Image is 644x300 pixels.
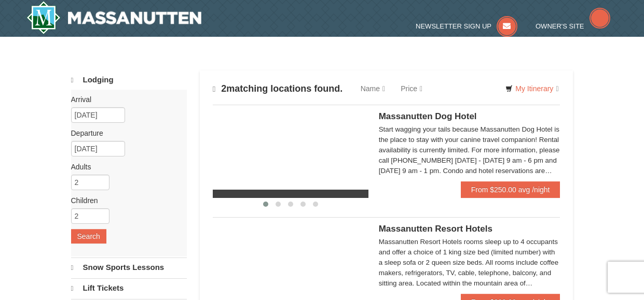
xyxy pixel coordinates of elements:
a: My Itinerary [499,81,565,96]
div: Massanutten Resort Hotels rooms sleep up to 4 occupants and offer a choice of 1 king size bed (li... [379,237,560,289]
label: Departure [71,128,179,138]
span: Newsletter Sign Up [416,22,491,30]
a: Snow Sports Lessons [71,258,187,277]
a: Owner's Site [536,22,610,30]
a: Lift Tickets [71,278,187,298]
span: Massanutten Dog Hotel [379,111,477,121]
label: Arrival [71,94,179,105]
a: From $250.00 avg /night [461,181,560,198]
a: Newsletter Sign Up [416,22,517,30]
label: Adults [71,162,179,172]
img: Massanutten Resort Logo [26,1,202,34]
span: Massanutten Resort Hotels [379,224,492,234]
a: Lodging [71,70,187,90]
a: Price [393,78,430,99]
a: Massanutten Resort [26,1,202,34]
label: Children [71,195,179,206]
button: Search [71,229,106,244]
span: Owner's Site [536,22,584,30]
div: Start wagging your tails because Massanutten Dog Hotel is the place to stay with your canine trav... [379,124,560,176]
a: Name [353,78,393,99]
